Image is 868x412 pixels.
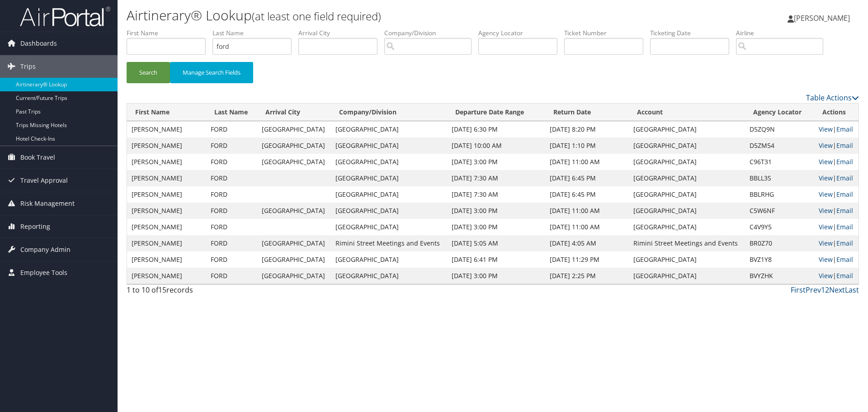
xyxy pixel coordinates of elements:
[814,268,859,284] td: |
[814,203,859,219] td: |
[788,5,859,32] a: [PERSON_NAME]
[447,170,545,186] td: [DATE] 7:30 AM
[845,285,859,295] a: Last
[819,190,833,199] a: View
[829,285,845,295] a: Next
[629,137,745,154] td: [GEOGRAPHIC_DATA]
[745,186,814,203] td: BBLRHG
[478,28,564,38] label: Agency Locator
[20,55,36,78] span: Trips
[814,137,859,154] td: |
[819,206,833,215] a: View
[564,28,650,38] label: Ticket Number
[745,235,814,251] td: BR0Z70
[836,239,853,247] a: Email
[206,137,257,154] td: FORD
[791,285,806,295] a: First
[814,104,859,121] th: Actions
[447,251,545,268] td: [DATE] 6:41 PM
[331,203,447,219] td: [GEOGRAPHIC_DATA]
[127,186,206,203] td: [PERSON_NAME]
[836,141,853,150] a: Email
[206,235,257,251] td: FORD
[257,268,331,284] td: [GEOGRAPHIC_DATA]
[629,186,745,203] td: [GEOGRAPHIC_DATA]
[206,154,257,170] td: FORD
[629,154,745,170] td: [GEOGRAPHIC_DATA]
[814,235,859,251] td: |
[206,268,257,284] td: FORD
[814,186,859,203] td: |
[545,170,629,186] td: [DATE] 6:45 PM
[331,154,447,170] td: [GEOGRAPHIC_DATA]
[20,238,71,261] span: Company Admin
[20,261,67,284] span: Employee Tools
[836,190,853,199] a: Email
[331,219,447,235] td: [GEOGRAPHIC_DATA]
[745,154,814,170] td: C96T31
[629,268,745,284] td: [GEOGRAPHIC_DATA]
[127,235,206,251] td: [PERSON_NAME]
[745,137,814,154] td: D5ZM54
[127,121,206,137] td: [PERSON_NAME]
[127,28,212,38] label: First Name
[819,174,833,182] a: View
[257,137,331,154] td: [GEOGRAPHIC_DATA]
[836,271,853,280] a: Email
[545,203,629,219] td: [DATE] 11:00 AM
[629,219,745,235] td: [GEOGRAPHIC_DATA]
[252,9,381,24] small: (at least one field required)
[545,137,629,154] td: [DATE] 1:10 PM
[745,104,814,121] th: Agency Locator: activate to sort column ascending
[545,121,629,137] td: [DATE] 8:20 PM
[629,251,745,268] td: [GEOGRAPHIC_DATA]
[745,251,814,268] td: BVZ1Y8
[298,28,384,38] label: Arrival City
[206,186,257,203] td: FORD
[447,104,545,121] th: Departure Date Range: activate to sort column ascending
[206,251,257,268] td: FORD
[836,157,853,166] a: Email
[127,137,206,154] td: [PERSON_NAME]
[814,219,859,235] td: |
[127,219,206,235] td: [PERSON_NAME]
[745,219,814,235] td: C4V9Y5
[257,251,331,268] td: [GEOGRAPHIC_DATA]
[447,121,545,137] td: [DATE] 6:30 PM
[745,203,814,219] td: C5W6NF
[331,186,447,203] td: [GEOGRAPHIC_DATA]
[20,32,57,55] span: Dashboards
[127,62,170,83] button: Search
[20,192,75,215] span: Risk Management
[127,6,615,25] h1: Airtinerary® Lookup
[206,170,257,186] td: FORD
[447,268,545,284] td: [DATE] 3:00 PM
[836,223,853,231] a: Email
[331,268,447,284] td: [GEOGRAPHIC_DATA]
[127,203,206,219] td: [PERSON_NAME]
[206,219,257,235] td: FORD
[206,104,257,121] th: Last Name: activate to sort column ascending
[629,121,745,137] td: [GEOGRAPHIC_DATA]
[331,235,447,251] td: Rimini Street Meetings and Events
[806,285,821,295] a: Prev
[819,255,833,264] a: View
[257,203,331,219] td: [GEOGRAPHIC_DATA]
[545,235,629,251] td: [DATE] 4:05 AM
[20,169,68,192] span: Travel Approval
[745,121,814,137] td: D5ZQ9N
[629,104,745,121] th: Account: activate to sort column ascending
[545,154,629,170] td: [DATE] 11:00 AM
[170,62,253,83] button: Manage Search Fields
[331,104,447,121] th: Company/Division
[806,93,859,103] a: Table Actions
[794,13,850,23] span: [PERSON_NAME]
[206,203,257,219] td: FORD
[127,170,206,186] td: [PERSON_NAME]
[331,121,447,137] td: [GEOGRAPHIC_DATA]
[825,285,829,295] a: 2
[127,104,206,121] th: First Name: activate to sort column ascending
[127,154,206,170] td: [PERSON_NAME]
[650,28,736,38] label: Ticketing Date
[158,285,166,295] span: 15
